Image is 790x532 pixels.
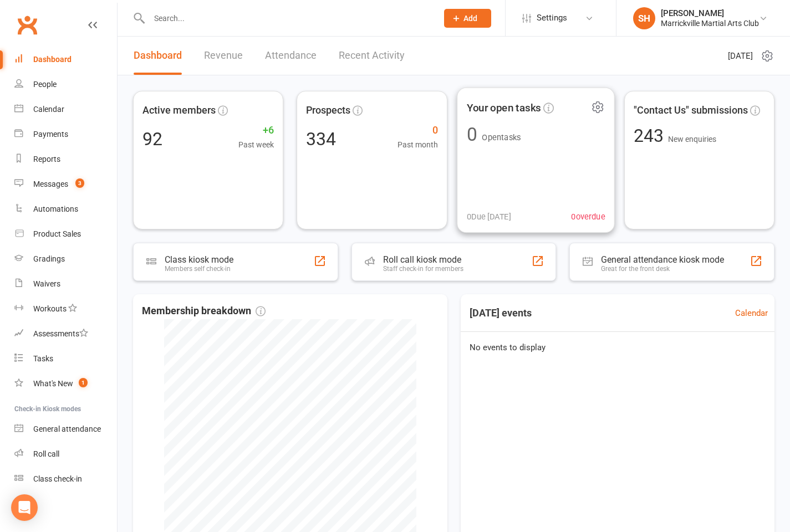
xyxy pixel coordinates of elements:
a: People [14,72,117,97]
span: Prospects [306,103,350,119]
span: "Contact Us" submissions [634,103,748,119]
div: Payments [33,130,68,139]
div: Roll call kiosk mode [383,254,463,265]
span: 0 [397,122,438,139]
span: Active members [142,103,216,119]
div: What's New [33,379,73,388]
div: General attendance [33,424,101,433]
button: Add [444,9,491,28]
a: Waivers [14,272,117,296]
h3: [DATE] events [461,303,541,323]
div: Open Intercom Messenger [11,494,38,521]
div: People [33,80,57,89]
a: Automations [14,197,117,222]
span: Settings [537,6,567,30]
div: Messages [33,180,68,188]
a: Recent Activity [339,37,405,75]
a: Dashboard [134,37,182,75]
a: Messages 3 [14,172,117,197]
span: Open tasks [482,132,521,142]
a: Revenue [204,37,243,75]
span: 0 Due [DATE] [467,210,511,223]
a: Payments [14,122,117,147]
div: Assessments [33,329,88,338]
div: No events to display [456,332,779,363]
span: Past week [238,139,274,151]
span: 243 [634,125,668,146]
a: General attendance kiosk mode [14,417,117,442]
a: Gradings [14,247,117,272]
div: Class check-in [33,474,82,483]
span: Past month [397,139,438,151]
span: Your open tasks [467,99,541,116]
a: Clubworx [13,11,41,39]
a: Attendance [265,37,317,75]
div: SH [633,7,655,29]
a: Reports [14,147,117,172]
a: Calendar [14,97,117,122]
a: Tasks [14,346,117,371]
a: Assessments [14,321,117,346]
div: Great for the front desk [601,265,724,273]
div: Dashboard [33,55,72,64]
input: Search... [146,11,430,26]
a: What's New1 [14,371,117,396]
span: Membership breakdown [142,303,266,319]
div: Workouts [33,304,67,313]
span: 3 [75,178,84,188]
div: Calendar [33,105,64,114]
a: Workouts [14,296,117,321]
div: Reports [33,155,60,163]
span: Add [463,14,477,23]
div: 0 [467,125,477,144]
span: 1 [79,378,88,387]
div: General attendance kiosk mode [601,254,724,265]
span: 0 overdue [571,210,605,223]
div: Class kiosk mode [165,254,233,265]
div: Product Sales [33,229,81,238]
div: Staff check-in for members [383,265,463,273]
div: 334 [306,130,336,148]
div: 92 [142,130,162,148]
div: Members self check-in [165,265,233,273]
a: Class kiosk mode [14,467,117,492]
span: [DATE] [728,49,753,63]
div: Waivers [33,279,60,288]
span: +6 [238,122,274,139]
a: Product Sales [14,222,117,247]
div: Marrickville Martial Arts Club [661,18,759,28]
div: Automations [33,204,78,213]
div: Tasks [33,354,53,363]
div: Gradings [33,254,65,263]
a: Calendar [735,306,768,320]
div: Roll call [33,449,59,458]
a: Roll call [14,442,117,467]
a: Dashboard [14,47,117,72]
div: [PERSON_NAME] [661,8,759,18]
span: New enquiries [668,135,716,144]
